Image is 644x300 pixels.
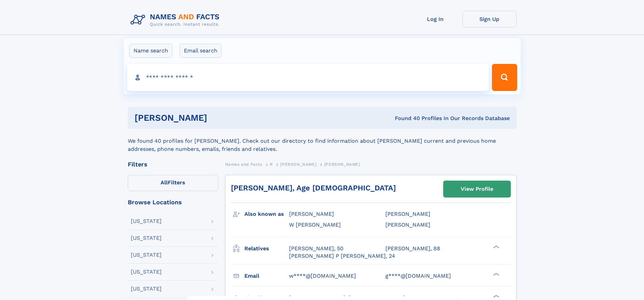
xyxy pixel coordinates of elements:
[128,11,225,29] img: Logo Names and Facts
[462,11,517,27] a: Sign Up
[231,184,396,192] a: [PERSON_NAME], Age [DEMOGRAPHIC_DATA]
[131,252,162,258] div: [US_STATE]
[131,235,162,241] div: [US_STATE]
[270,162,273,167] span: R
[128,199,218,205] div: Browse Locations
[492,245,500,249] div: ❯
[444,181,510,197] a: View Profile
[385,222,430,228] span: [PERSON_NAME]
[270,160,273,168] a: R
[492,294,500,298] div: ❯
[128,175,218,191] label: Filters
[244,270,289,282] h3: Email
[180,44,222,58] label: Email search
[492,64,517,91] button: Search Button
[244,208,289,220] h3: Also known as
[128,129,517,153] div: We found 40 profiles for [PERSON_NAME]. Check out our directory to find information about [PERSON...
[131,218,162,224] div: [US_STATE]
[244,243,289,254] h3: Relatives
[131,269,162,275] div: [US_STATE]
[408,11,462,27] a: Log In
[280,162,316,167] span: [PERSON_NAME]
[289,211,334,217] span: [PERSON_NAME]
[492,272,500,276] div: ❯
[131,286,162,292] div: [US_STATE]
[301,115,510,122] div: Found 40 Profiles In Our Records Database
[461,181,493,197] div: View Profile
[289,252,395,260] a: [PERSON_NAME] P [PERSON_NAME], 24
[128,161,218,167] div: Filters
[385,245,440,252] a: [PERSON_NAME], 88
[289,245,343,252] a: [PERSON_NAME], 50
[289,222,341,228] span: W [PERSON_NAME]
[129,44,172,58] label: Name search
[324,162,360,167] span: [PERSON_NAME]
[161,179,168,186] span: All
[280,160,316,168] a: [PERSON_NAME]
[135,114,301,122] h1: [PERSON_NAME]
[385,211,430,217] span: [PERSON_NAME]
[127,64,489,91] input: search input
[225,160,262,168] a: Names and Facts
